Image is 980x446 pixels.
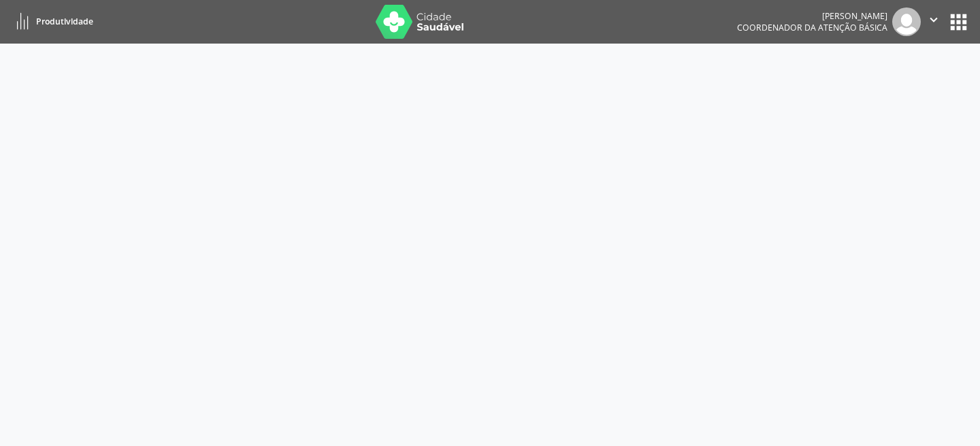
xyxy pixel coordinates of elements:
div: [PERSON_NAME] [737,10,887,22]
span: Coordenador da Atenção Básica [737,22,887,33]
button:  [921,7,947,36]
i:  [926,12,941,27]
img: img [892,7,921,36]
a: Produtividade [10,10,93,33]
button: apps [947,10,970,34]
span: Produtividade [36,16,93,27]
